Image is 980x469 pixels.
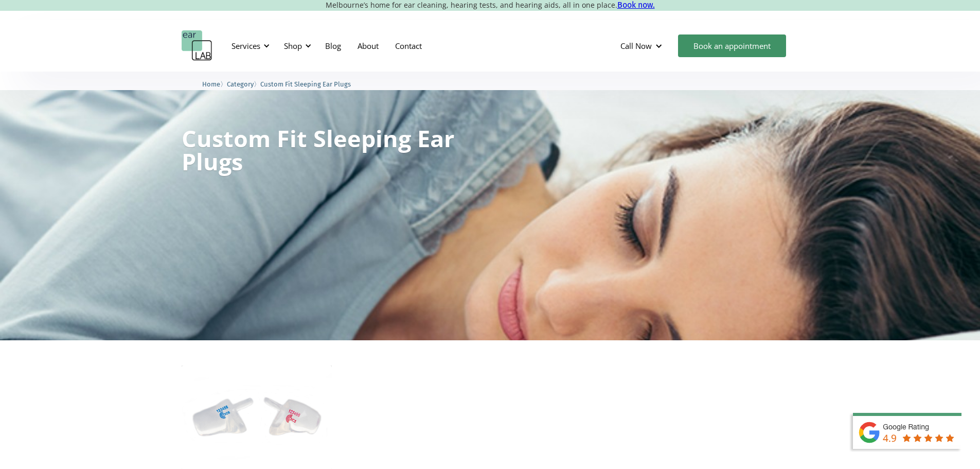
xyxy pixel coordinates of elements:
a: Contact [387,31,430,61]
a: Book an appointment [678,34,786,57]
a: Category [227,79,254,89]
a: Home [202,79,220,89]
a: home [182,30,212,61]
a: About [349,31,387,61]
span: Category [227,80,254,88]
div: Shop [284,41,302,51]
a: Custom Fit Sleeping Ear Plugs [260,79,351,89]
li: 〉 [202,79,227,90]
li: 〉 [227,79,260,90]
span: Home [202,80,220,88]
div: Shop [278,30,314,61]
div: Services [225,30,273,61]
h1: Custom Fit Sleeping Ear Plugs [182,127,455,173]
div: Call Now [612,30,673,61]
div: Services [231,41,260,51]
div: Call Now [620,41,652,51]
span: Custom Fit Sleeping Ear Plugs [260,80,351,88]
a: Blog [317,31,349,61]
